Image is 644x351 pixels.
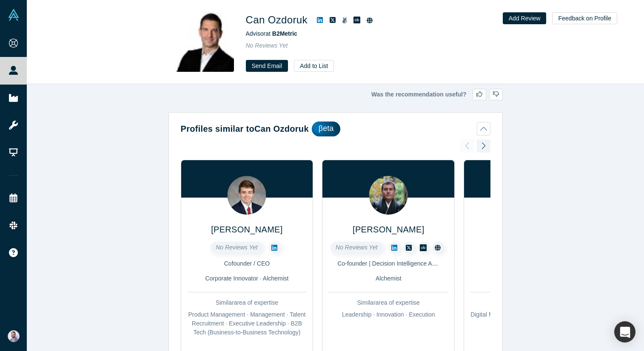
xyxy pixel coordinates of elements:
span: No Reviews Yet [336,244,378,251]
img: Alchemist Vault Logo [8,9,20,21]
span: Cofounder / CEO [224,260,270,267]
button: Feedback on Profile [552,12,617,24]
div: Network [470,274,590,283]
img: Sam Jadali's Account [8,330,20,342]
a: [PERSON_NAME] [211,225,282,234]
button: Add Review [503,12,547,24]
span: Advisor at [246,30,297,37]
button: Add to List [294,60,334,72]
a: Send Email [246,60,288,72]
img: Jacob Zimerman's Profile Image [228,176,266,215]
span: Leadership · Innovation · Execution [342,311,435,318]
div: Alchemist [328,274,448,283]
div: Similar area of expertise [187,298,307,307]
div: Was the recommendation useful? [168,89,503,100]
span: Digital Marketing · Content Marketing · Social Media Marketing [470,311,590,327]
h2: Profiles similar to Can Ozdoruk [181,122,309,135]
h1: Can Ozdoruk [246,12,308,28]
a: [PERSON_NAME] [353,225,424,234]
div: Corporate Innovator · Alchemist [187,274,307,283]
span: Co-founder | Decision Intelligence Agentic AI [337,260,455,267]
img: Sinjin Wolf's Profile Image [369,176,408,215]
div: Similar area of expertise [328,298,448,307]
span: No Reviews Yet [246,42,288,49]
div: βeta [312,122,340,136]
div: Similar area of expertise [470,298,590,307]
img: Can Ozdoruk's Profile Image [174,12,234,72]
span: No Reviews Yet [216,244,258,251]
a: B2Metric [272,30,297,37]
button: Profiles similar toCan Ozdorukβeta [181,122,490,136]
span: Product Management · Management · Talent Recruitment · Executive Leadership · B2B Tech (Business-... [188,311,305,336]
